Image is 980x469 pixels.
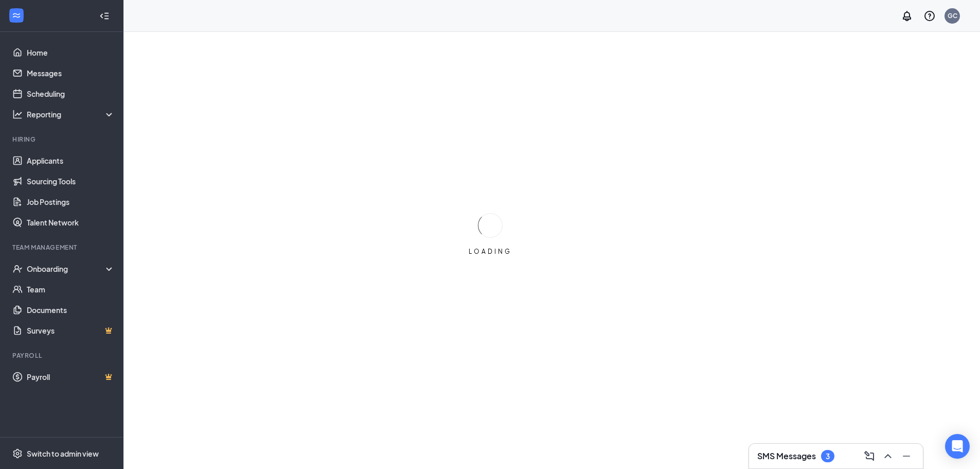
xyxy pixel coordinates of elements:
div: GC [948,11,957,20]
svg: Analysis [12,109,23,119]
button: Minimize [898,448,915,464]
div: Hiring [12,135,113,144]
a: PayrollCrown [27,367,115,387]
svg: Collapse [99,11,110,21]
a: Team [27,279,115,300]
a: Scheduling [27,83,115,104]
div: Switch to admin view [27,448,99,459]
div: Team Management [12,243,113,252]
svg: ComposeMessage [863,450,876,462]
a: Applicants [27,150,115,171]
div: Open Intercom Messenger [945,434,970,459]
a: Sourcing Tools [27,171,115,192]
div: Reporting [27,109,115,119]
svg: UserCheck [12,264,23,274]
svg: Settings [12,448,23,459]
div: 3 [826,452,830,461]
a: SurveysCrown [27,320,115,341]
div: Onboarding [27,264,106,274]
svg: Notifications [901,10,913,22]
svg: ChevronUp [882,450,894,462]
svg: Minimize [900,450,913,462]
a: Job Postings [27,192,115,212]
a: Messages [27,63,115,83]
a: Talent Network [27,212,115,233]
button: ComposeMessage [861,448,878,464]
a: Documents [27,300,115,320]
svg: WorkstreamLogo [11,10,22,21]
h3: SMS Messages [757,450,816,462]
button: ChevronUp [880,448,896,464]
svg: QuestionInfo [923,10,936,22]
div: Payroll [12,351,113,360]
div: LOADING [465,247,516,256]
a: Home [27,42,115,63]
